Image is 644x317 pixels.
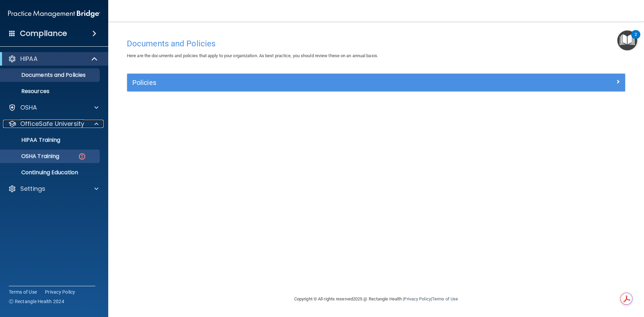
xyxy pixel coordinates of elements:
a: Terms of Use [9,289,37,295]
p: OSHA [20,104,37,112]
p: OSHA Training [4,153,59,160]
p: OfficeSafe University [20,120,84,128]
a: Policies [132,77,620,88]
button: Open Resource Center, 2 new notifications [617,30,637,50]
div: Copyright © All rights reserved 2025 @ Rectangle Health | | [253,288,500,310]
a: OfficeSafe University [8,120,98,128]
div: 2 [635,35,637,43]
h5: Policies [132,79,496,86]
p: HIPAA Training [4,137,60,143]
a: OSHA [8,104,98,112]
a: Privacy Policy [45,289,75,295]
img: danger-circle.6113f641.png [78,152,86,161]
p: Settings [20,185,45,193]
p: Resources [4,88,97,95]
p: Documents and Policies [4,72,97,78]
h4: Compliance [20,29,67,38]
span: Ⓒ Rectangle Health 2024 [9,298,64,305]
a: HIPAA [8,55,98,63]
a: Settings [8,185,98,193]
a: Privacy Policy [404,296,431,301]
a: Terms of Use [432,296,458,301]
p: Continuing Education [4,169,97,176]
span: Here are the documents and policies that apply to your organization. As best practice, you should... [127,53,378,58]
img: PMB logo [8,7,100,21]
p: HIPAA [20,55,38,63]
h4: Documents and Policies [127,39,625,48]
